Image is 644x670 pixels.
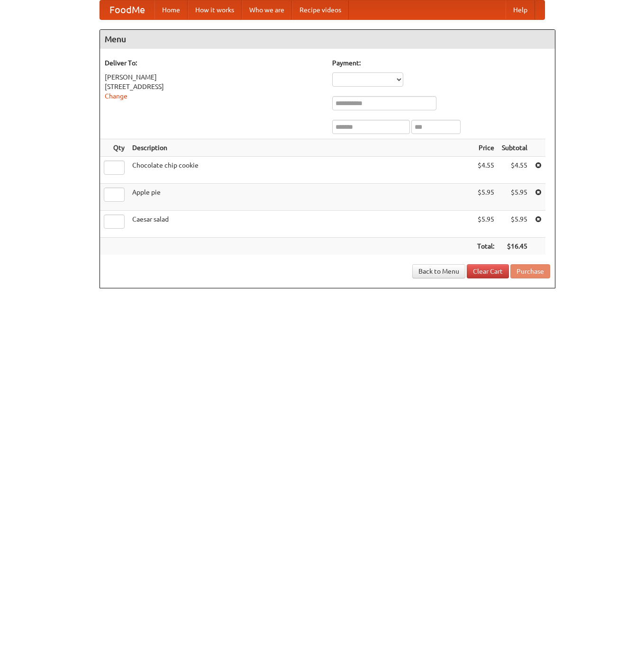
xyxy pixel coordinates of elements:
[498,184,531,211] td: $5.95
[105,58,323,68] h5: Deliver To:
[100,30,555,49] h4: Menu
[473,157,498,184] td: $4.55
[105,92,127,100] a: Change
[100,0,154,19] a: FoodMe
[473,139,498,157] th: Price
[498,238,531,255] th: $16.45
[510,264,550,278] button: Purchase
[105,72,323,82] div: [PERSON_NAME]
[473,211,498,238] td: $5.95
[100,139,128,157] th: Qty
[467,264,509,278] a: Clear Cart
[105,82,323,91] div: [STREET_ADDRESS]
[292,0,349,19] a: Recipe videos
[128,184,473,211] td: Apple pie
[332,58,550,68] h5: Payment:
[498,157,531,184] td: $4.55
[188,0,242,19] a: How it works
[473,238,498,255] th: Total:
[498,139,531,157] th: Subtotal
[154,0,188,19] a: Home
[498,211,531,238] td: $5.95
[506,0,535,19] a: Help
[128,157,473,184] td: Chocolate chip cookie
[412,264,465,278] a: Back to Menu
[242,0,292,19] a: Who we are
[128,139,473,157] th: Description
[128,211,473,238] td: Caesar salad
[473,184,498,211] td: $5.95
